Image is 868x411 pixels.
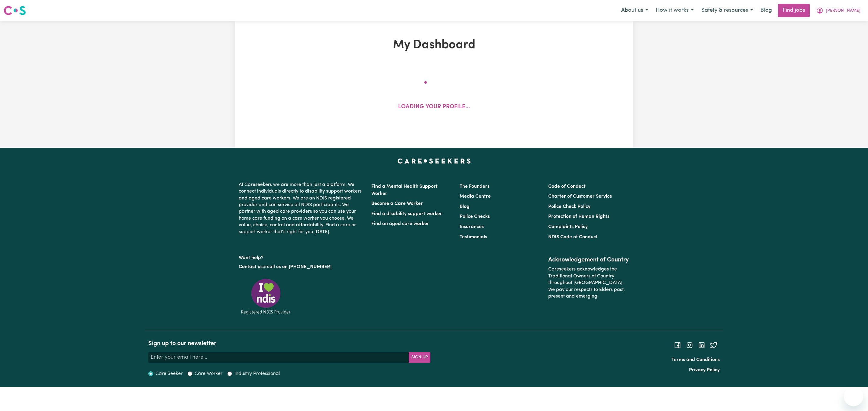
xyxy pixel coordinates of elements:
[148,352,409,363] input: Enter your email here...
[239,252,364,261] p: Want help?
[156,370,183,377] label: Care Seeker
[710,343,717,348] a: Follow Careseekers on Twitter
[812,4,864,17] button: My Account
[398,103,470,112] p: Loading your profile...
[4,5,26,16] img: Careseekers logo
[409,352,430,363] button: Subscribe
[371,201,423,206] a: Become a Care Worker
[686,343,693,348] a: Follow Careseekers on Instagram
[4,4,26,17] a: Careseekers logo
[674,343,681,348] a: Follow Careseekers on Facebook
[239,179,364,238] p: At Careseekers we are more than just a platform. We connect individuals directly to disability su...
[239,264,263,269] a: Contact us
[548,256,629,264] h2: Acknowledgement of Country
[548,264,629,302] p: Careseekers acknowledges the Traditional Owners of Country throughout [GEOGRAPHIC_DATA]. We pay o...
[398,159,471,163] a: Careseekers home page
[698,343,705,348] a: Follow Careseekers on LinkedIn
[460,204,470,209] a: Blog
[371,221,429,226] a: Find an aged care worker
[460,235,487,239] a: Testimonials
[195,370,222,377] label: Care Worker
[460,214,490,219] a: Police Checks
[460,194,491,199] a: Media Centre
[697,4,757,17] button: Safety & resources
[148,340,430,347] h2: Sign up to our newsletter
[234,370,280,377] label: Industry Professional
[371,184,438,196] a: Find a Mental Health Support Worker
[826,8,860,14] span: [PERSON_NAME]
[671,357,720,362] a: Terms and Conditions
[757,4,775,17] a: Blog
[460,224,484,229] a: Insurances
[689,368,720,372] a: Privacy Policy
[305,38,563,52] h1: My Dashboard
[548,204,590,209] a: Police Check Policy
[778,4,810,17] a: Find jobs
[617,4,652,17] button: About us
[371,212,442,216] a: Find a disability support worker
[548,235,598,239] a: NDIS Code of Conduct
[267,264,332,269] a: call us on [PHONE_NUMBER]
[844,387,863,406] iframe: Button to launch messaging window, conversation in progress
[239,278,293,315] img: Registered NDIS provider
[548,194,612,199] a: Charter of Customer Service
[239,261,364,273] p: or
[460,184,489,189] a: The Founders
[548,184,586,189] a: Code of Conduct
[652,4,697,17] button: How it works
[548,224,588,229] a: Complaints Policy
[548,214,609,219] a: Protection of Human Rights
